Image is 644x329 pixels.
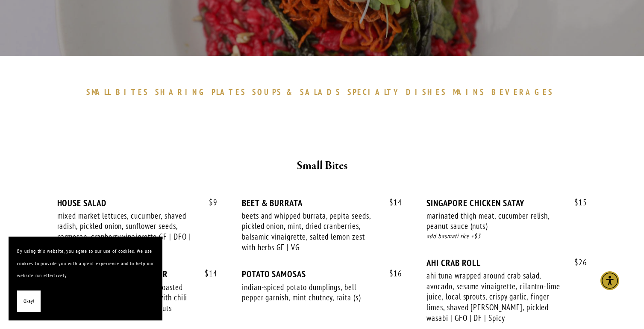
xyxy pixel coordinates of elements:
span: BEVERAGES [491,87,554,97]
span: 15 [566,198,587,207]
a: SHARINGPLATES [155,87,250,97]
p: By using this website, you agree to our use of cookies. We use cookies to provide you with a grea... [17,245,154,282]
div: Accessibility Menu [600,271,619,290]
span: BITES [116,87,149,97]
span: $ [209,197,213,207]
span: SHARING [155,87,207,97]
span: $ [389,268,394,279]
span: PLATES [212,87,246,97]
div: POTATO SAMOSAS [242,269,402,279]
div: indian-spiced potato dumplings, bell pepper garnish, mint chutney, raita (s) [242,282,378,303]
div: HOUSE SALAD [57,198,218,208]
div: mixed market lettuces, cucumber, shaved radish, pickled onion, sunflower seeds, parmesan, cranber... [57,210,193,253]
span: SPECIALTY [347,87,402,97]
span: 9 [200,198,218,207]
span: Okay! [24,295,34,308]
span: 16 [381,269,402,279]
section: Cookie banner [9,237,162,320]
span: DISHES [406,87,447,97]
strong: Small Bites [297,158,347,173]
span: & [286,87,296,97]
div: ahi tuna wrapped around crab salad, avocado, sesame vinaigrette, cilantro-lime juice, local sprou... [426,270,562,323]
div: SINGAPORE CHICKEN SATAY [426,198,587,208]
div: BEET & BURRATA [242,198,402,208]
div: marinated thigh meat, cucumber relish, peanut sauce (nuts) [426,210,562,231]
span: SOUPS [252,87,282,97]
span: 14 [196,269,218,279]
div: add basmati rice +$3 [426,231,587,241]
span: SALADS [300,87,341,97]
a: BEVERAGES [491,87,558,97]
span: SMALL [86,87,112,97]
span: $ [574,257,579,267]
div: AHI CRAB ROLL [426,258,587,268]
span: 26 [566,258,587,267]
span: $ [389,197,394,207]
span: 14 [381,198,402,207]
a: SMALLBITES [86,87,153,97]
a: SPECIALTYDISHES [347,87,451,97]
span: MAINS [453,87,485,97]
span: $ [574,197,579,207]
button: Okay! [17,290,41,312]
span: $ [205,268,209,279]
div: beets and whipped burrata, pepita seeds, pickled onion, mint, dried cranberries, balsamic vinaigr... [242,210,378,253]
a: MAINS [453,87,489,97]
a: SOUPS&SALADS [252,87,345,97]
